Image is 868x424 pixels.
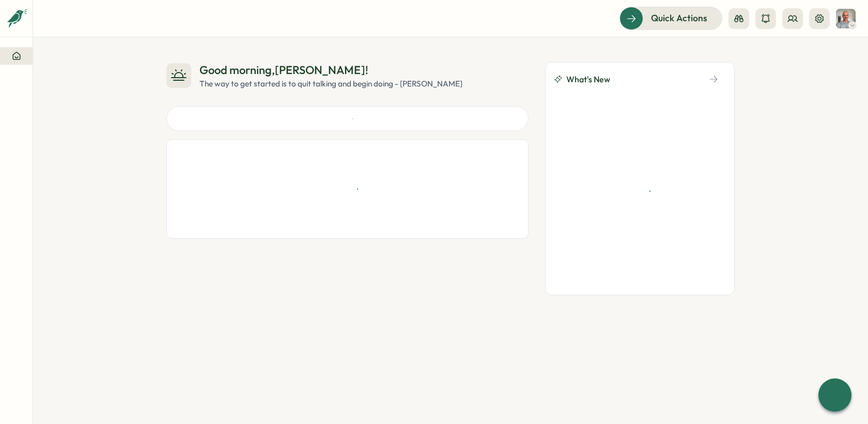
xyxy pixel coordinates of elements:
[619,7,722,30] button: Quick Actions
[566,73,610,86] span: What's New
[199,78,462,90] div: The way to get started is to quit talking and begin doing - [PERSON_NAME]
[836,9,856,28] img: Philipp Eberhardt
[651,11,707,25] span: Quick Actions
[199,62,462,78] div: Good morning , [PERSON_NAME] !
